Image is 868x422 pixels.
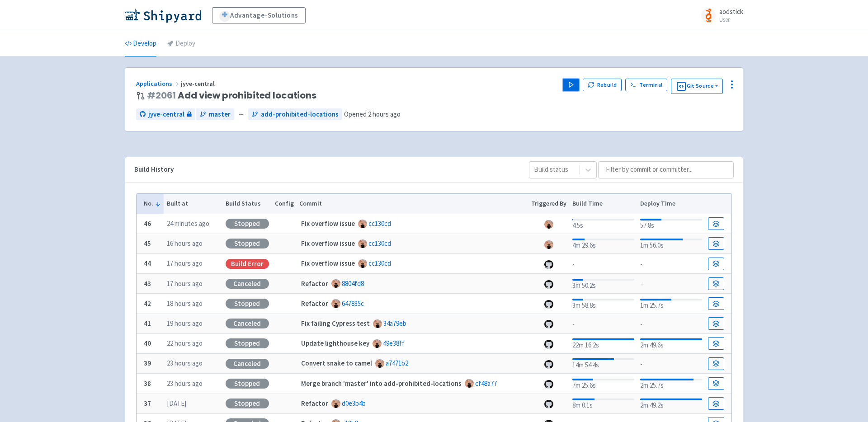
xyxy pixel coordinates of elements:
[569,194,637,214] th: Build Time
[719,7,743,16] span: aodstick
[167,259,203,267] time: 17 hours ago
[671,79,723,94] button: Git Source
[167,359,203,367] time: 23 hours ago
[148,109,184,120] span: jyve-central
[572,297,634,311] div: 3m 58.8s
[226,299,269,309] div: Stopped
[475,379,497,388] a: cf48a77
[297,194,528,214] th: Commit
[383,339,405,347] a: 49e38ff
[583,79,622,91] button: Rebuild
[572,217,634,231] div: 4.5s
[572,237,634,251] div: 4m 29.6s
[572,356,634,370] div: 14m 54.4s
[125,8,201,23] img: Shipyard logo
[301,299,328,308] strong: Refactor
[598,161,734,178] input: Filter by commit or committer...
[637,194,705,214] th: Deploy Time
[248,108,342,121] a: add-prohibited-locations
[696,8,743,23] a: aodstick User
[226,338,269,348] div: Stopped
[572,337,634,351] div: 22m 16.2s
[134,164,514,175] div: Build History
[226,399,269,408] div: Stopped
[167,399,186,408] time: [DATE]
[301,379,462,388] strong: Merge branch 'master' into add-prohibited-locations
[196,108,234,121] a: master
[368,259,391,267] a: cc130cd
[572,258,634,270] div: -
[301,399,328,408] strong: Refactor
[144,379,151,388] b: 38
[167,319,203,328] time: 19 hours ago
[226,359,269,369] div: Canceled
[572,377,634,391] div: 7m 25.6s
[301,219,355,228] strong: Fix overflow issue
[144,199,161,208] button: No.
[212,7,306,23] a: Advantage-Solutions
[342,279,364,288] a: 8804fd8
[136,80,181,88] a: Applications
[301,279,328,288] strong: Refactor
[301,319,370,328] strong: Fix failing Cypress test
[640,217,702,231] div: 57.8s
[640,297,702,311] div: 1m 25.7s
[708,217,724,230] a: Build Details
[708,397,724,410] a: Build Details
[167,219,209,228] time: 24 minutes ago
[640,397,702,411] div: 2m 49.2s
[708,337,724,350] a: Build Details
[226,239,269,249] div: Stopped
[125,31,156,56] a: Develop
[144,359,151,367] b: 39
[640,258,702,270] div: -
[368,219,391,228] a: cc130cd
[708,297,724,310] a: Build Details
[708,277,724,290] a: Build Details
[301,339,369,347] strong: Update lighthouse key
[144,239,151,248] b: 45
[144,279,151,288] b: 43
[147,89,176,102] a: #2061
[640,357,702,370] div: -
[167,239,203,248] time: 16 hours ago
[222,194,272,214] th: Build Status
[136,108,195,121] a: jyve-central
[386,359,408,367] a: a7471b2
[708,377,724,390] a: Build Details
[144,299,151,308] b: 42
[167,31,195,56] a: Deploy
[640,377,702,391] div: 2m 25.7s
[164,194,222,214] th: Built at
[226,379,269,389] div: Stopped
[209,109,231,120] span: master
[181,80,216,88] span: jyve-central
[640,318,702,330] div: -
[167,379,203,388] time: 23 hours ago
[144,219,151,228] b: 46
[625,79,667,91] a: Terminal
[708,357,724,370] a: Build Details
[272,194,297,214] th: Config
[383,319,406,328] a: 34a79eb
[708,258,724,270] a: Build Details
[301,239,355,248] strong: Fix overflow issue
[144,259,151,267] b: 44
[344,110,401,118] span: Opened
[368,110,401,118] time: 2 hours ago
[226,219,269,229] div: Stopped
[368,239,391,248] a: cc130cd
[226,259,269,269] div: Build Error
[572,277,634,291] div: 3m 50.2s
[572,397,634,411] div: 8m 0.1s
[572,318,634,330] div: -
[167,299,203,308] time: 18 hours ago
[719,17,743,23] small: User
[226,319,269,328] div: Canceled
[640,237,702,251] div: 1m 56.0s
[226,279,269,289] div: Canceled
[147,90,316,101] span: Add view prohibited locations
[640,337,702,351] div: 2m 49.6s
[708,237,724,250] a: Build Details
[144,339,151,347] b: 40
